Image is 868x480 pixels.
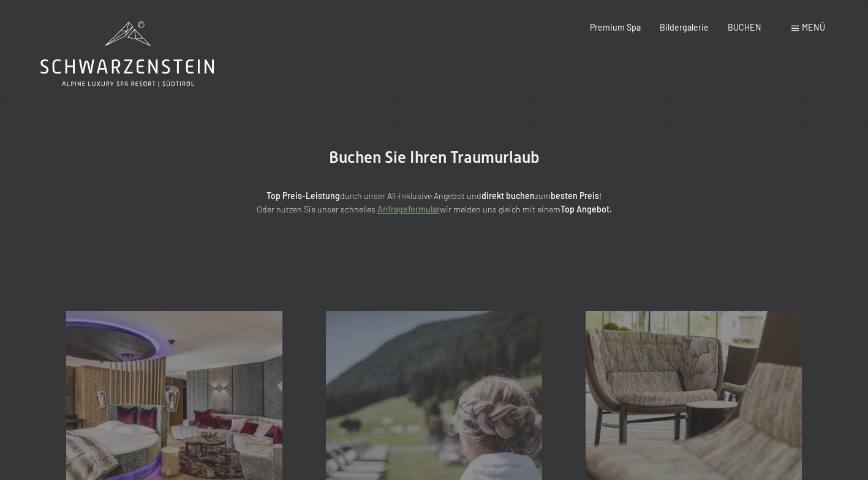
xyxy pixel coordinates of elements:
a: BUCHEN [728,22,761,32]
strong: Top Angebot. [560,204,612,214]
p: durch unser All-inklusive Angebot und zum ! Oder nutzen Sie unser schnelles wir melden uns gleich... [165,189,704,217]
span: Menü [802,22,825,32]
a: Anfrageformular [377,204,440,214]
strong: direkt buchen [481,190,535,201]
a: Premium Spa [590,22,641,32]
a: Bildergalerie [660,22,709,32]
span: Buchen Sie Ihren Traumurlaub [329,148,540,167]
strong: besten Preis [551,190,599,201]
strong: Top Preis-Leistung [266,190,340,201]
